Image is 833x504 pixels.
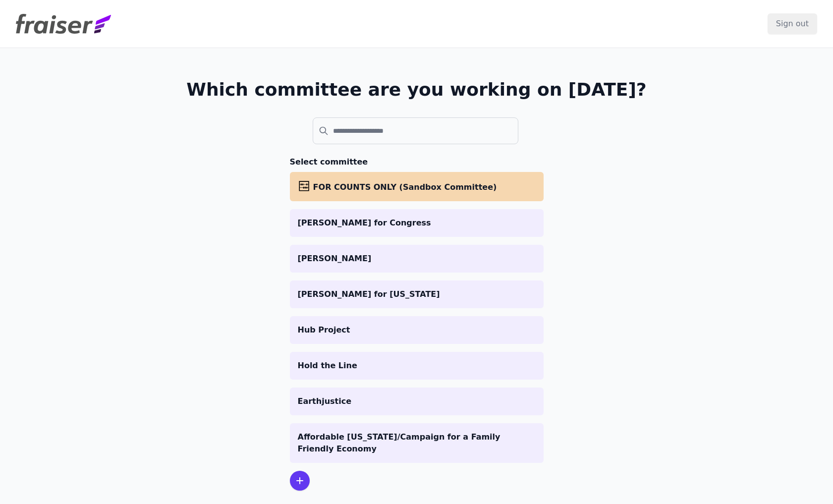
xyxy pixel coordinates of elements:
[768,13,817,34] input: Sign out
[298,324,536,336] p: Hub Project
[290,423,544,463] a: Affordable [US_STATE]/Campaign for a Family Friendly Economy
[298,431,536,455] p: Affordable [US_STATE]/Campaign for a Family Friendly Economy
[290,352,544,380] a: Hold the Line
[298,253,536,265] p: [PERSON_NAME]
[290,316,544,344] a: Hub Project
[298,217,536,229] p: [PERSON_NAME] for Congress
[298,288,536,300] p: [PERSON_NAME] for [US_STATE]
[290,280,544,308] a: [PERSON_NAME] for [US_STATE]
[298,395,536,407] p: Earthjustice
[290,156,544,168] h3: Select committee
[186,80,647,100] h1: Which committee are you working on [DATE]?
[290,388,544,415] a: Earthjustice
[16,14,111,34] img: Fraiser Logo
[290,172,544,201] a: FOR COUNTS ONLY (Sandbox Committee)
[313,182,497,192] span: FOR COUNTS ONLY (Sandbox Committee)
[298,360,536,372] p: Hold the Line
[290,209,544,237] a: [PERSON_NAME] for Congress
[290,245,544,273] a: [PERSON_NAME]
